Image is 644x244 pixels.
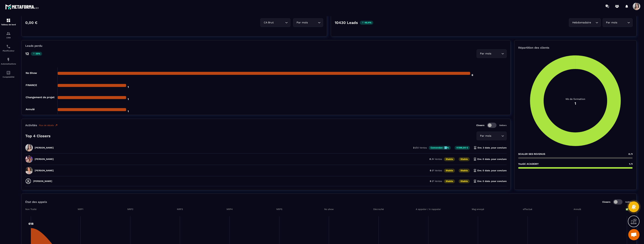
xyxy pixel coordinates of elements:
p: Top 4 Closers [25,134,51,138]
a: automationsautomationsAutomatisations [1,55,16,68]
p: 25% [31,52,42,56]
div: Search for option [260,18,290,27]
p: Activités [25,124,37,127]
tspan: No Show [26,71,37,74]
img: automations [6,57,11,62]
a: accountantaccountantComptabilité [1,68,16,81]
input: Search for option [618,21,626,25]
img: narrow-up-right-o.6b7c60e2.svg [55,124,58,127]
tspan: ✅ [626,208,628,211]
p: Comptabilité [1,76,16,78]
img: hourglass.f4cb2624.svg [474,146,477,149]
p: 0 / [429,158,442,160]
tspan: Msg envoyé [472,208,484,211]
p: Stable [444,169,455,173]
p: 0 / [430,180,442,182]
tspan: Changement de projet [26,96,54,99]
p: 2 / [413,146,427,149]
p: Tableau de bord [1,24,16,26]
p: Stable [444,179,455,183]
p: [PERSON_NAME] [35,169,54,172]
a: Ouvrir le chat [628,229,640,240]
p: Setters [625,201,633,203]
div: Search for option [603,18,633,27]
p: Stable [459,179,470,183]
tspan: Décroché [373,208,384,211]
tspan: NRP5 [276,208,282,211]
span: Par mois [605,21,618,25]
p: Stable [459,157,470,161]
p: Env. 0 date. pour conclure [473,158,507,161]
p: Planificateur [1,50,16,52]
p: Stable [459,169,470,173]
input: Search for option [492,134,500,138]
p: 12 [25,51,29,56]
img: formation [6,18,11,23]
span: CA Brut [263,21,274,25]
p: Env. 0 date. pour conclure [473,169,507,172]
tspan: NRP3 [177,208,183,211]
p: 0 / [430,169,442,172]
tspan: A appeler / A rappeler [416,208,441,211]
tspan: FINANCE [26,84,37,87]
p: YouGC ACADEMY [518,162,539,165]
p: 46.4% [360,21,373,25]
p: Conversion : 10% [429,146,451,150]
tspan: No show [324,208,334,211]
span: 1 Ventes [433,180,442,182]
div: Search for option [569,18,601,27]
tspan: NRP2 [127,208,133,211]
div: Search for option [477,49,507,58]
a: formationformationCRM [1,28,16,42]
div: Search for option [477,132,507,140]
a: schedulerschedulerPlanificateur [1,42,16,55]
span: 1 /1 [629,163,633,165]
img: accountant [6,70,11,75]
p: [PERSON_NAME] [35,158,54,160]
img: hourglass.f4cb2624.svg [473,180,476,183]
p: Env. 3 date. pour conclure [474,146,507,149]
p: Leads perdu [25,44,42,47]
p: SCALER SES REVENUS [518,153,545,155]
input: Search for option [592,21,595,25]
span: Par mois [479,134,492,138]
span: 1 Ventes [433,169,442,172]
span: Par mois [296,21,309,25]
a: Plus de détails [39,124,58,127]
span: 20 Ventes [416,146,427,149]
p: Stable [444,157,455,161]
span: 4 Ventes [433,158,442,160]
div: Search for option [293,18,323,27]
p: [PERSON_NAME] [33,180,52,182]
p: Setters [499,124,507,127]
tspan: Annulé [574,208,581,211]
p: Automatisations [1,63,16,65]
input: Search for option [492,52,500,56]
p: État des appels [25,200,47,204]
span: 0 /1 [628,153,633,155]
tspan: Annulé [26,108,35,111]
p: 10430 Leads [335,20,358,25]
p: [PERSON_NAME] [35,146,54,149]
tspan: NRP1 [78,208,83,211]
img: scheduler [6,44,11,49]
p: Env. 0 date. pour conclure [473,180,507,183]
p: Répartition des clients [518,46,633,49]
img: hourglass.f4cb2624.svg [473,169,476,172]
input: Search for option [309,21,317,25]
p: Closers [476,124,484,127]
span: Par mois [479,52,492,56]
tspan: NRP4 [227,208,233,211]
p: 4 598,00 € [455,146,470,150]
img: hourglass.f4cb2624.svg [473,158,476,161]
p: Closers [602,201,610,203]
img: formation [6,31,11,36]
img: logo [5,3,39,10]
p: CRM [1,37,16,39]
a: formationformationTableau de bord [1,15,16,28]
input: Search for option [274,21,284,25]
p: 0,00 € [25,20,37,25]
tspan: effectué [523,208,532,211]
tspan: Non Traité [25,208,37,211]
span: Hebdomadaire [571,21,592,25]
